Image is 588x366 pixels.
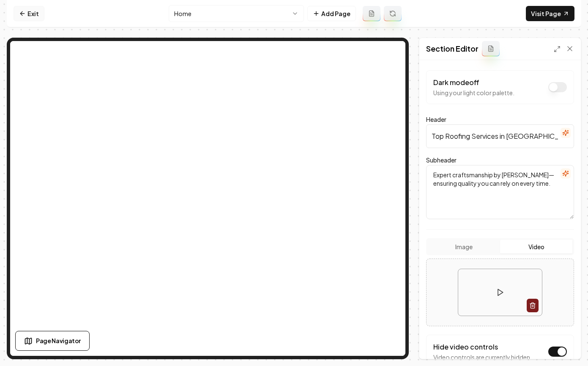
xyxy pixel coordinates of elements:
[307,6,356,21] button: Add Page
[526,6,574,21] a: Visit Page
[15,331,90,351] button: Page Navigator
[428,240,500,253] button: Image
[426,43,479,55] h2: Section Editor
[426,124,574,148] input: Header
[482,41,500,56] button: Add admin section prompt
[36,336,81,345] span: Page Navigator
[433,353,530,361] p: Video controls are currently hidden
[363,6,380,21] button: Add admin page prompt
[426,116,446,123] label: Header
[500,240,572,253] button: Video
[433,78,479,87] label: Dark mode off
[433,88,514,97] p: Using your light color palette.
[426,156,457,164] label: Subheader
[14,6,44,21] a: Exit
[433,342,498,351] label: Hide video controls
[384,6,402,21] button: Regenerate page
